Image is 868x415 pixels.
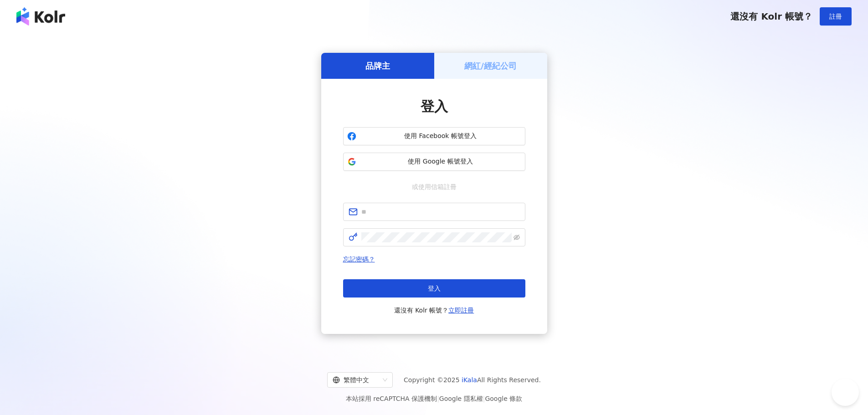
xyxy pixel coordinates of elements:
[360,132,521,141] span: 使用 Facebook 帳號登入
[16,7,65,26] img: logo
[730,11,812,22] span: 還沒有 Kolr 帳號？
[483,395,485,402] span: |
[421,98,448,114] span: 登入
[428,285,441,292] span: 登入
[404,374,541,385] span: Copyright © 2025 All Rights Reserved.
[832,379,859,406] iframe: Help Scout Beacon - Open
[820,7,852,26] button: 註冊
[343,279,525,297] button: 登入
[360,157,521,166] span: 使用 Google 帳號登入
[464,60,517,72] h5: 網紅/經紀公司
[365,60,390,72] h5: 品牌主
[462,376,477,384] a: iKala
[437,395,439,402] span: |
[485,395,522,402] a: Google 條款
[448,307,474,314] a: 立即註冊
[439,395,483,402] a: Google 隱私權
[829,13,842,20] span: 註冊
[333,373,379,387] div: 繁體中文
[343,153,525,171] button: 使用 Google 帳號登入
[343,256,375,263] a: 忘記密碼？
[406,182,463,192] span: 或使用信箱註冊
[343,127,525,145] button: 使用 Facebook 帳號登入
[346,393,522,404] span: 本站採用 reCAPTCHA 保護機制
[394,305,474,316] span: 還沒有 Kolr 帳號？
[514,234,520,241] span: eye-invisible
